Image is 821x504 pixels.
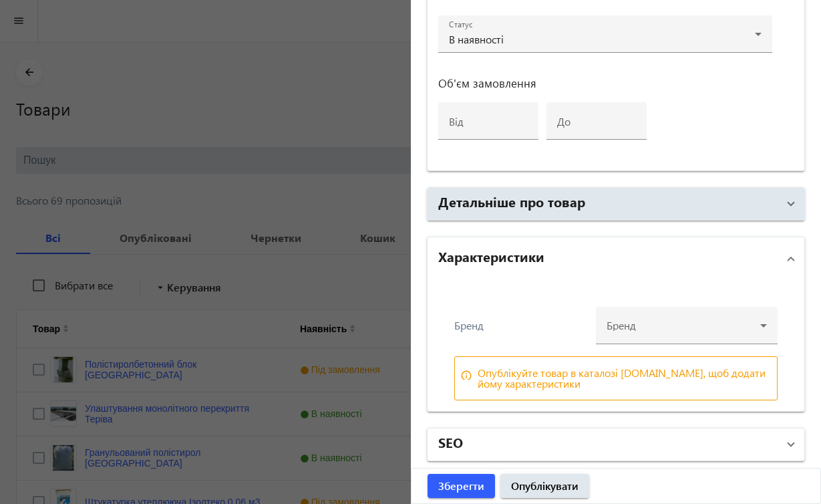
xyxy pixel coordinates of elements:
[438,78,772,89] h3: Об'єм замовлення
[428,237,805,280] mat-expansion-panel-header: Характеристики
[449,114,464,128] mat-label: від
[438,247,544,265] h2: Характеристики
[460,368,472,380] mat-icon: info_outline
[438,192,585,211] h2: Детальніше про товар
[428,188,805,220] mat-expansion-panel-header: Детальніше про товар
[428,428,805,461] mat-expansion-panel-header: SEO
[478,368,772,389] div: Опублікуйте товар в каталозі [DOMAIN_NAME], щоб додати йому характеристики
[438,432,463,451] h2: SEO
[500,474,589,498] button: Опублікувати
[428,474,495,498] button: Зберегти
[449,32,504,46] span: В наявності
[557,114,570,128] mat-label: до
[511,479,579,493] span: Опублікувати
[438,479,484,493] span: Зберегти
[454,320,588,331] div: Бренд
[428,280,805,411] div: Характеристики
